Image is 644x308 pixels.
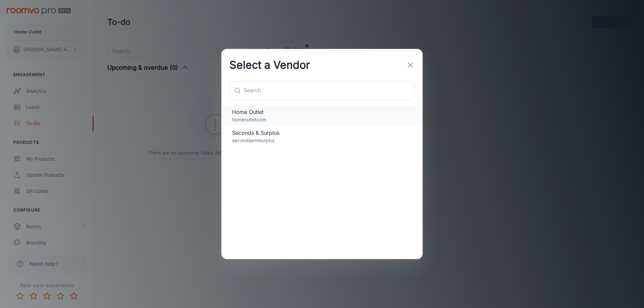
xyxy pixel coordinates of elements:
span: Home Outlet [232,108,412,116]
p: secondsandsurplus [232,137,412,144]
div: Seconds & Surplussecondsandsurplus [221,126,423,147]
input: Search [244,81,415,100]
span: Seconds & Surplus [232,129,412,137]
div: Home Outlethomeoutletcom [221,105,423,126]
p: homeoutletcom [232,116,412,123]
h2: Select a Vendor [221,49,318,81]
